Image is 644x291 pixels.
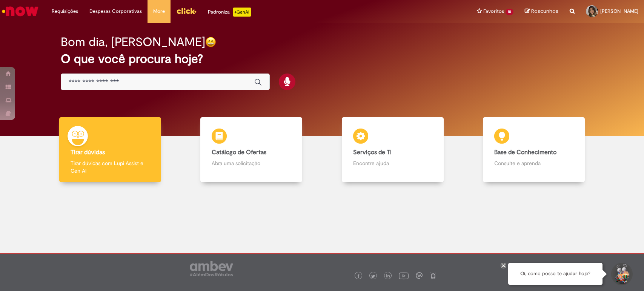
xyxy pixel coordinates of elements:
img: logo_footer_workplace.png [416,272,423,279]
a: Catálogo de Ofertas Abra uma solicitação [181,117,322,182]
div: Oi, como posso te ajudar hoje? [508,263,603,285]
h2: O que você procura hoje? [61,52,583,66]
span: [PERSON_NAME] [600,8,638,14]
b: Tirar dúvidas [71,149,105,156]
span: Requisições [52,8,78,15]
p: Tirar dúvidas com Lupi Assist e Gen Ai [71,159,150,175]
a: Base de Conhecimento Consulte e aprenda [463,117,604,182]
b: Serviços de TI [353,149,392,156]
img: logo_footer_linkedin.png [386,274,390,279]
button: Iniciar Conversa de Suporte [610,263,633,285]
img: click_logo_yellow_360x200.png [176,5,197,17]
span: Despesas Corporativas [89,8,142,15]
span: Rascunhos [531,8,558,15]
span: 10 [506,9,513,15]
img: happy-face.png [205,37,216,47]
img: logo_footer_youtube.png [399,271,409,280]
a: Rascunhos [525,8,558,15]
img: ServiceNow [1,4,40,19]
p: Encontre ajuda [353,159,432,167]
img: logo_footer_naosei.png [430,272,437,279]
b: Catálogo de Ofertas [212,149,266,156]
a: Tirar dúvidas Tirar dúvidas com Lupi Assist e Gen Ai [40,117,181,182]
p: +GenAi [233,8,251,17]
div: Padroniza [208,8,251,17]
img: logo_footer_ambev_rotulo_gray.png [190,261,233,276]
span: More [153,8,165,15]
img: logo_footer_twitter.png [371,274,375,278]
p: Abra uma solicitação [212,159,291,167]
span: Favoritos [483,8,504,15]
img: logo_footer_facebook.png [357,274,360,278]
p: Consulte e aprenda [494,159,573,167]
h2: Bom dia, [PERSON_NAME] [61,35,205,49]
b: Base de Conhecimento [494,149,556,156]
a: Serviços de TI Encontre ajuda [322,117,463,182]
